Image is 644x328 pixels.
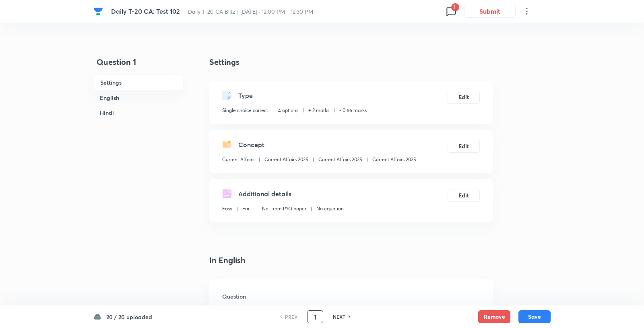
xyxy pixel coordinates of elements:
[93,105,184,120] h6: Hindi
[209,56,493,68] h4: Settings
[478,310,510,323] button: Remove
[339,107,367,114] p: - 0.66 marks
[222,156,254,163] p: Current Affairs
[238,189,291,199] h5: Additional details
[238,91,253,100] h5: Type
[222,140,232,149] img: questionConcept.svg
[222,189,232,199] img: questionDetails.svg
[238,140,264,149] h5: Concept
[93,6,103,16] img: Company Logo
[448,189,480,202] button: Edit
[448,140,480,153] button: Edit
[278,107,298,114] p: 4 options
[316,205,344,212] p: No equation
[262,205,306,212] p: Not from PYQ paper
[222,205,232,212] p: Easy
[111,7,180,15] span: Daily T-20 CA: Test 102
[333,313,345,320] h6: NEXT
[242,205,252,212] p: Fact
[308,107,329,114] p: + 2 marks
[264,156,308,163] p: Current Affairs 2025
[188,8,313,15] span: Daily T-20 CA Blitz | [DATE] · 12:00 PM - 12:30 PM
[318,156,362,163] p: Current Affairs 2025
[93,6,105,16] a: Company Logo
[518,310,551,323] button: Save
[222,91,232,100] img: questionType.svg
[93,56,184,75] h4: Question 1
[285,313,297,320] h6: PREV
[209,254,493,266] h4: In English
[93,75,184,90] h6: Settings
[464,5,516,18] button: Submit
[222,107,268,114] p: Single choice correct
[448,91,480,104] button: Edit
[372,156,416,163] p: Current Affairs 2025
[106,313,152,321] h6: 20 / 20 uploaded
[451,3,459,11] span: 1
[93,90,184,105] h6: English
[222,292,480,301] h6: Question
